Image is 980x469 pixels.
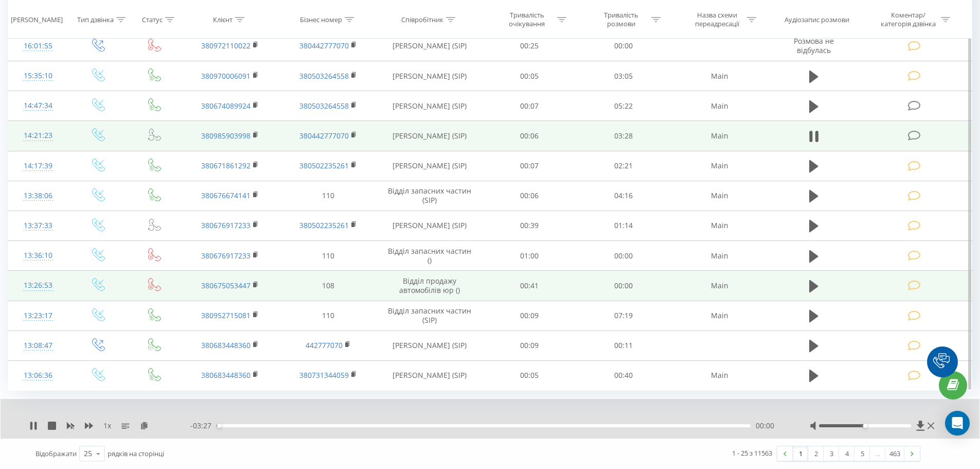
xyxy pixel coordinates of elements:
[500,11,555,28] div: Тривалість очікування
[300,15,342,24] div: Бізнес номер
[201,161,251,170] a: 380671861292
[377,181,483,211] td: Відділ запасних частин (SIP)
[483,211,577,240] td: 00:39
[377,31,483,61] td: [PERSON_NAME] (SIP)
[885,446,904,461] a: 463
[732,448,772,458] div: 1 - 25 з 11563
[870,446,885,461] div: …
[577,181,671,211] td: 04:16
[594,11,649,28] div: Тривалість розмови
[279,301,377,331] td: 110
[103,421,111,431] span: 1 x
[577,61,671,91] td: 03:05
[299,71,349,81] a: 380503264558
[577,241,671,271] td: 00:00
[689,11,744,28] div: Назва схеми переадресації
[670,181,768,211] td: Main
[863,424,867,428] div: Accessibility label
[483,241,577,271] td: 01:00
[577,301,671,331] td: 07:19
[794,36,834,55] span: Розмова не відбулась
[279,241,377,271] td: 110
[854,446,870,461] a: 5
[577,91,671,121] td: 05:22
[19,336,58,356] div: 13:08:47
[142,15,163,24] div: Статус
[299,41,349,50] a: 380442777070
[670,301,768,331] td: Main
[670,121,768,151] td: Main
[299,220,349,230] a: 380502235261
[377,271,483,301] td: Відділ продажу автомобілів юр ()
[878,11,938,28] div: Коментар/категорія дзвінка
[785,15,849,24] div: Аудіозапис розмови
[483,301,577,331] td: 00:09
[377,301,483,331] td: Відділ запасних частин (SIP)
[670,271,768,301] td: Main
[19,306,58,326] div: 13:23:17
[577,271,671,301] td: 00:00
[19,66,58,86] div: 15:35:10
[670,91,768,121] td: Main
[190,421,217,431] span: - 03:27
[19,96,58,116] div: 14:47:34
[11,15,63,24] div: [PERSON_NAME]
[306,340,343,350] a: 442777070
[577,31,671,61] td: 00:00
[839,446,854,461] a: 4
[793,446,808,461] a: 1
[483,271,577,301] td: 00:41
[577,331,671,360] td: 00:11
[577,151,671,181] td: 02:21
[483,151,577,181] td: 00:07
[19,366,58,386] div: 13:06:36
[213,15,233,24] div: Клієнт
[670,61,768,91] td: Main
[299,161,349,170] a: 380502235261
[19,275,58,296] div: 13:26:53
[670,211,768,240] td: Main
[483,360,577,390] td: 00:05
[201,340,251,350] a: 380683448360
[483,331,577,360] td: 00:09
[377,61,483,91] td: [PERSON_NAME] (SIP)
[108,449,164,458] span: рядків на сторінці
[201,310,251,320] a: 380952715081
[670,151,768,181] td: Main
[19,216,58,236] div: 13:37:33
[84,448,92,459] div: 25
[483,91,577,121] td: 00:07
[201,101,251,111] a: 380674089924
[401,15,443,24] div: Співробітник
[19,156,58,176] div: 14:17:39
[945,411,970,436] div: Open Intercom Messenger
[19,36,58,56] div: 16:01:55
[77,15,114,24] div: Тип дзвінка
[483,31,577,61] td: 00:25
[577,360,671,390] td: 00:40
[201,131,251,141] a: 380985903998
[19,186,58,206] div: 13:38:06
[201,220,251,230] a: 380676917233
[201,251,251,260] a: 380676917233
[279,271,377,301] td: 108
[201,281,251,290] a: 380675053447
[483,121,577,151] td: 00:06
[299,131,349,141] a: 380442777070
[808,446,824,461] a: 2
[19,246,58,266] div: 13:36:10
[201,190,251,200] a: 380676674141
[19,126,58,146] div: 14:21:23
[483,181,577,211] td: 00:06
[279,181,377,211] td: 110
[756,421,774,431] span: 00:00
[299,101,349,111] a: 380503264558
[577,211,671,240] td: 01:14
[670,241,768,271] td: Main
[824,446,839,461] a: 3
[577,121,671,151] td: 03:28
[670,360,768,390] td: Main
[201,71,251,81] a: 380970006091
[377,331,483,360] td: [PERSON_NAME] (SIP)
[201,370,251,380] a: 380683448360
